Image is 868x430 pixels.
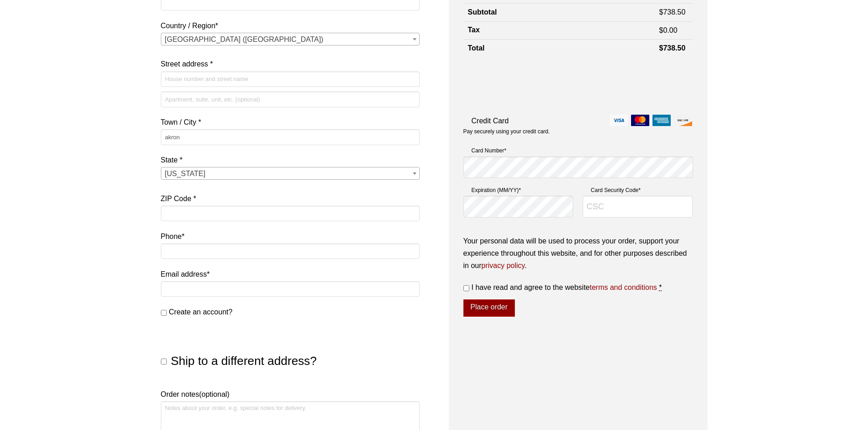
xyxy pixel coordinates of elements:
th: Subtotal [463,4,655,21]
label: Credit Card [463,115,693,127]
bdi: 738.50 [659,44,686,52]
img: visa [610,115,628,126]
th: Tax [463,21,655,39]
label: Town / City [161,116,420,128]
span: Country / Region [161,33,420,46]
input: CSC [583,196,693,218]
span: $ [659,26,663,34]
img: amex [652,115,671,126]
span: $ [659,44,663,52]
label: Country / Region [161,20,420,32]
iframe: reCAPTCHA [463,66,602,102]
input: House number and street name [161,71,420,87]
span: United States (US) [161,33,419,46]
a: privacy policy [482,262,525,269]
p: Pay securely using your credit card. [463,128,693,136]
input: Ship to a different address? [161,359,167,364]
input: Apartment, suite, unit, etc. (optional) [161,91,420,107]
button: Place order [463,299,515,317]
label: Phone [161,230,420,243]
input: I have read and agree to the websiteterms and conditions * [463,285,469,291]
img: mastercard [631,115,649,126]
fieldset: Payment Info [463,142,693,225]
a: terms and conditions [590,283,657,291]
label: Card Security Code [583,186,693,195]
input: Create an account? [161,310,167,316]
bdi: 738.50 [659,8,686,16]
label: ZIP Code [161,192,420,205]
label: State [161,154,420,166]
span: Ohio [161,167,419,180]
span: $ [659,8,663,16]
span: (optional) [199,390,230,398]
span: I have read and agree to the website [472,283,657,291]
label: Order notes [161,388,420,400]
span: Create an account? [169,308,233,316]
p: Your personal data will be used to process your order, support your experience throughout this we... [463,235,693,272]
label: Email address [161,268,420,280]
span: Ship to a different address? [171,354,317,368]
th: Total [463,40,655,57]
label: Street address [161,58,420,70]
bdi: 0.00 [659,26,678,34]
abbr: required [659,283,662,291]
label: Card Number [463,146,693,155]
span: State [161,167,420,180]
img: discover [674,115,692,126]
label: Expiration (MM/YY) [463,186,574,195]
